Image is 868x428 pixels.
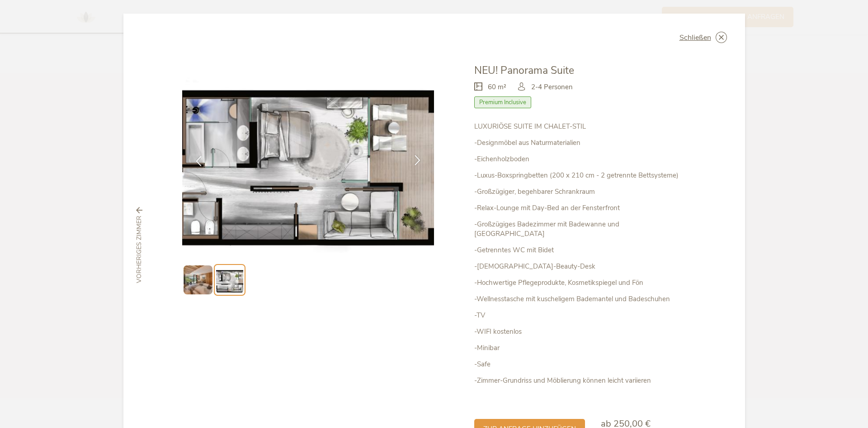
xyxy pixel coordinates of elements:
[488,82,506,92] span: 60 m²
[474,262,686,271] p: -[DEMOGRAPHIC_DATA]-Beauty-Desk
[474,122,686,131] p: LUXURIÖSE SUITE IM CHALET-STIL
[474,294,686,304] p: -Wellnesstasche mit kuscheligem Bademantel und Badeschuhen
[182,63,434,253] img: NEU! Panorama Suite
[474,96,531,108] span: Premium Inclusive
[216,266,243,293] img: Preview
[474,138,686,148] p: -Designmöbel aus Naturmaterialien
[474,360,686,369] p: -Safe
[474,203,686,213] p: -Relax-Lounge mit Day-Bed an der Fensterfront
[474,63,574,77] span: NEU! Panorama Suite
[531,82,573,92] span: 2-4 Personen
[184,265,212,294] img: Preview
[474,220,686,239] p: -Großzügiges Badezimmer mit Badewanne und [GEOGRAPHIC_DATA]
[474,187,686,197] p: -Großzügiger, begehbarer Schrankraum
[474,171,686,180] p: -Luxus-Boxspringbetten (200 x 210 cm - 2 getrennte Bettsysteme)
[474,245,686,255] p: -Getrenntes WC mit Bidet
[474,327,686,337] p: -WIFI kostenlos
[474,278,686,288] p: -Hochwertige Pflegeprodukte, Kosmetikspiegel und Fön
[474,343,686,353] p: -Minibar
[135,216,144,283] span: vorheriges Zimmer
[474,311,686,320] p: -TV
[474,154,686,164] p: -Eichenholzboden
[474,376,686,385] p: -Zimmer-Grundriss und Möblierung können leicht variieren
